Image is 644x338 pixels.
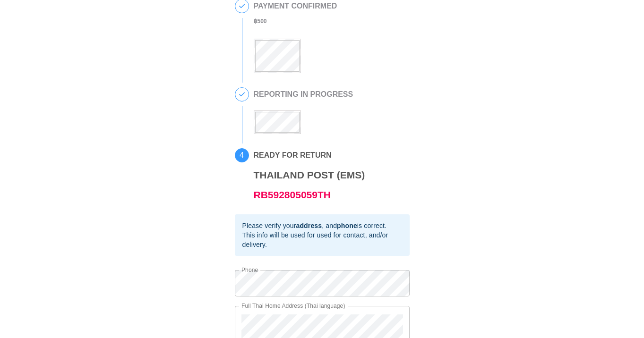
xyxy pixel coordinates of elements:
h3: Thailand Post (EMS) [254,165,365,205]
div: This info will be used for used for contact, and/or delivery. [242,230,402,249]
span: 3 [235,88,249,101]
span: 4 [235,149,249,162]
a: RB592805059TH [254,189,331,200]
b: phone [337,222,357,229]
b: ฿ 500 [254,18,267,25]
h2: PAYMENT CONFIRMED [254,2,337,10]
h2: REPORTING IN PROGRESS [254,90,353,99]
div: Please verify your , and is correct. [242,221,402,230]
b: address [296,222,322,229]
h2: READY FOR RETURN [254,151,365,160]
